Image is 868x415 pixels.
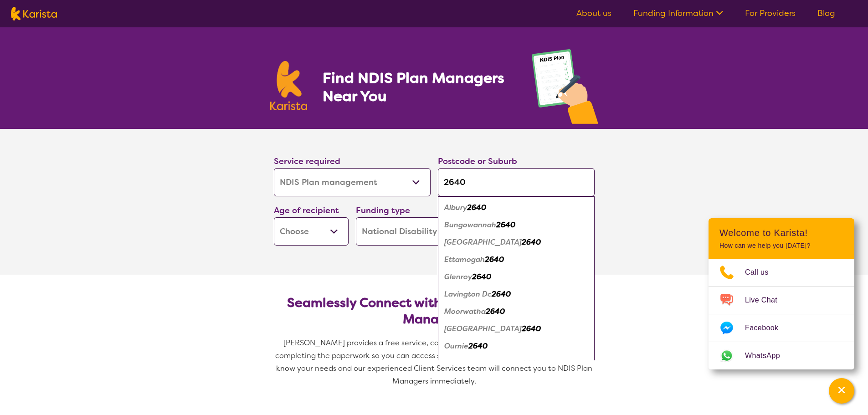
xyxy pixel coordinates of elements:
a: For Providers [745,8,796,19]
em: [GEOGRAPHIC_DATA] [444,359,522,368]
div: Albury 2640 [442,199,590,216]
h1: Find NDIS Plan Managers Near You [323,69,513,105]
div: Glenroy 2640 [442,268,590,286]
em: 2640 [522,324,541,333]
em: Glenroy [444,272,472,282]
div: Ournie 2640 [442,338,590,355]
a: Funding Information [633,8,723,19]
span: Live Chat [745,293,788,307]
em: Lavington Dc [444,289,492,299]
em: [GEOGRAPHIC_DATA] [444,237,522,247]
p: How can we help you [DATE]? [719,242,843,250]
em: 2640 [496,220,515,230]
em: [GEOGRAPHIC_DATA] [444,324,522,333]
em: Moorwatha [444,307,486,316]
a: Web link opens in a new tab. [709,342,854,369]
div: Lavington Dc 2640 [442,286,590,303]
img: plan-management [532,49,598,129]
span: Facebook [745,321,789,335]
em: 2640 [468,341,488,351]
em: Ettamogah [444,255,485,264]
em: 2640 [486,307,505,316]
input: Type [438,168,595,196]
button: Channel Menu [829,378,854,404]
em: 2640 [485,255,504,264]
label: Age of recipient [274,205,339,216]
img: Karista logo [11,7,57,20]
div: South Albury 2640 [442,355,590,372]
div: Channel Menu [709,218,854,369]
h2: Welcome to Karista! [719,227,843,238]
span: [PERSON_NAME] provides a free service, connecting you to NDIS Plan Managers and completing the pa... [275,338,595,386]
div: East Albury 2640 [442,234,590,251]
label: Service required [274,156,340,167]
label: Postcode or Suburb [438,156,517,167]
div: North Albury 2640 [442,320,590,338]
div: Bungowannah 2640 [442,216,590,234]
img: Karista logo [270,61,308,110]
span: WhatsApp [745,349,791,363]
h2: Seamlessly Connect with NDIS-Registered Plan Managers [281,295,587,328]
em: 2640 [522,359,541,368]
a: About us [576,8,611,19]
span: Call us [745,266,780,279]
ul: Choose channel [709,259,854,369]
label: Funding type [356,205,410,216]
em: Ournie [444,341,468,351]
em: Bungowannah [444,220,496,230]
em: 2640 [467,203,486,212]
em: 2640 [472,272,491,282]
em: Albury [444,203,467,212]
em: 2640 [492,289,511,299]
div: Ettamogah 2640 [442,251,590,268]
a: Blog [817,8,835,19]
div: Moorwatha 2640 [442,303,590,320]
em: 2640 [522,237,541,247]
